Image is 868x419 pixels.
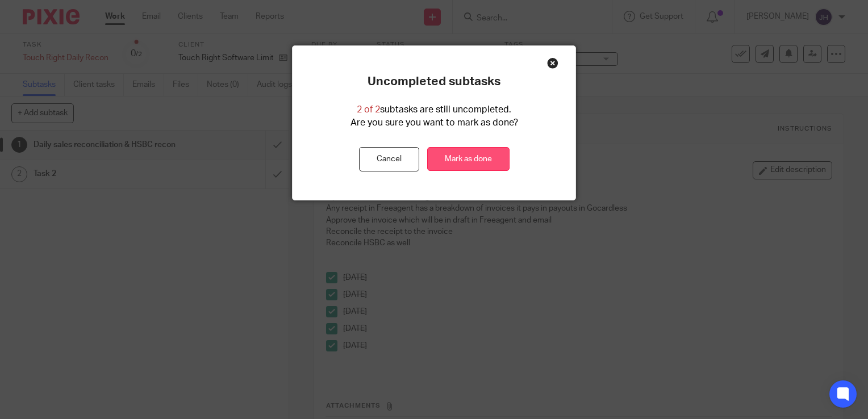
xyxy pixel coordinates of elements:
[357,103,511,116] p: subtasks are still uncompleted.
[547,57,558,69] div: Close this dialog window
[368,74,500,89] p: Uncompleted subtasks
[427,147,510,171] a: Mark as done
[350,116,518,129] p: Are you sure you want to mark as done?
[357,105,380,114] span: 2 of 2
[359,147,419,171] button: Cancel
